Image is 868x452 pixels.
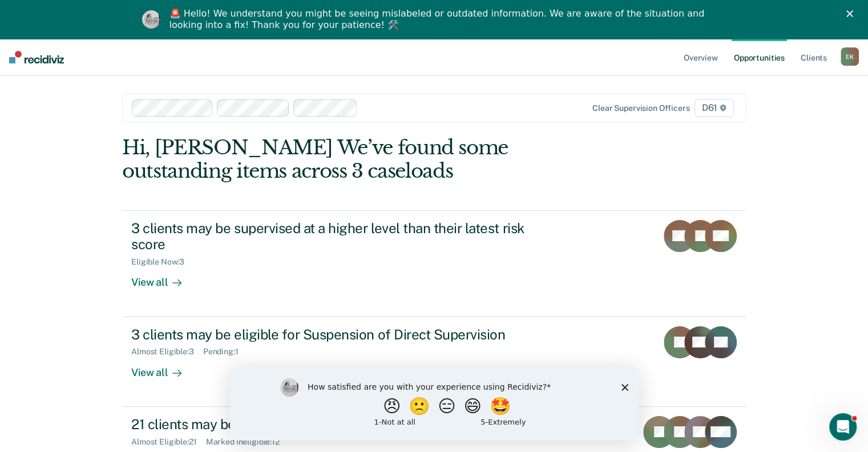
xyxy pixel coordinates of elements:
[681,39,720,75] a: Overview
[122,317,746,407] a: 3 clients may be eligible for Suspension of Direct SupervisionAlmost Eligible:3Pending:1View all
[131,267,195,289] div: View all
[695,99,734,117] span: D61
[230,367,639,441] iframe: Survey by Kim from Recidiviz
[846,10,858,17] div: Close
[122,136,621,183] div: Hi, [PERSON_NAME] We’ve found some outstanding items across 3 caseloads
[206,437,289,447] div: Marked Ineligible : 12
[592,103,689,113] div: Clear supervision officers
[798,39,829,75] a: Clients
[131,326,532,343] div: 3 clients may be eligible for Suspension of Direct Supervision
[203,347,248,357] div: Pending : 1
[131,416,532,433] div: 21 clients may be eligible for Compliant Reporting
[9,51,64,63] img: Recidiviz
[131,357,195,379] div: View all
[829,413,857,441] iframe: Intercom live chat
[142,10,160,29] img: Profile image for Kim
[841,47,859,66] button: EK
[169,8,708,31] div: 🚨 Hello! We understand you might be seeing mislabeled or outdated information. We are aware of th...
[841,47,859,66] div: E K
[131,347,203,357] div: Almost Eligible : 3
[131,257,193,267] div: Eligible Now : 3
[122,210,746,317] a: 3 clients may be supervised at a higher level than their latest risk scoreEligible Now:3View all
[732,39,787,75] a: Opportunities
[131,437,206,447] div: Almost Eligible : 21
[131,220,532,253] div: 3 clients may be supervised at a higher level than their latest risk score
